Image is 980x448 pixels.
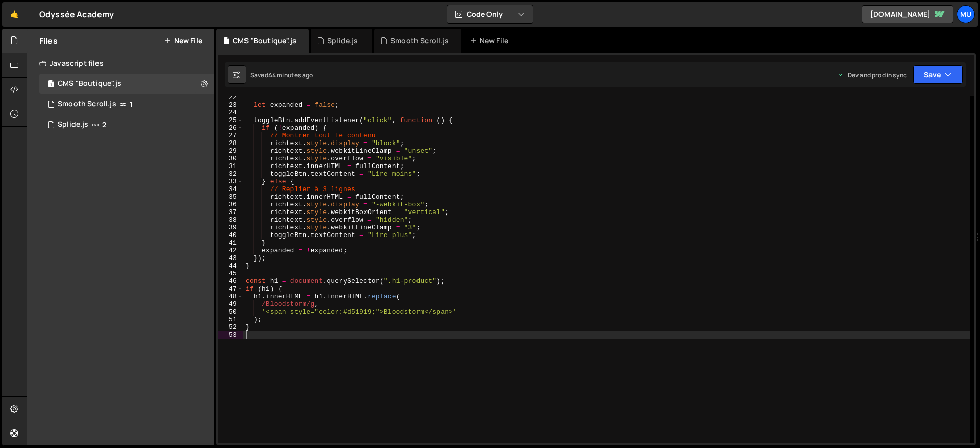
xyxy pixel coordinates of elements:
[218,224,243,231] div: 39
[102,121,106,129] span: 2
[218,116,243,124] div: 25
[130,100,133,108] span: 1
[218,101,243,109] div: 23
[164,37,202,45] button: New File
[218,323,243,331] div: 52
[218,201,243,208] div: 36
[218,124,243,132] div: 26
[218,308,243,316] div: 50
[218,147,243,155] div: 29
[838,70,907,79] div: Dev and prod in sync
[218,109,243,116] div: 24
[218,185,243,193] div: 34
[390,36,449,46] div: Smooth Scroll.js
[39,114,214,135] div: 17053/46912.js
[862,5,953,23] a: [DOMAIN_NAME]
[327,36,358,46] div: Splide.js
[218,216,243,224] div: 38
[39,8,114,20] div: Odyssée Academy
[218,254,243,262] div: 43
[218,316,243,323] div: 51
[218,331,243,339] div: 53
[218,231,243,239] div: 40
[218,239,243,247] div: 41
[218,93,243,101] div: 22
[218,155,243,162] div: 30
[218,262,243,270] div: 44
[218,193,243,201] div: 35
[2,2,27,27] a: 🤙
[58,120,88,129] div: Splide.js
[250,70,313,79] div: Saved
[58,100,116,109] div: Smooth Scroll.js
[39,94,214,114] div: 17053/46911.js
[27,53,214,74] div: Javascript files
[268,70,313,79] div: 44 minutes ago
[447,5,533,23] button: Code Only
[957,5,975,23] a: Mu
[218,293,243,300] div: 48
[913,65,963,84] button: Save
[233,36,297,46] div: CMS "Boutique".js
[470,36,512,46] div: New File
[218,139,243,147] div: 28
[218,277,243,285] div: 46
[218,270,243,277] div: 45
[218,208,243,216] div: 37
[218,132,243,139] div: 27
[39,35,58,46] h2: Files
[58,79,121,88] div: CMS "Boutique".js
[39,74,214,94] div: 17053/46920.js
[218,300,243,308] div: 49
[218,247,243,254] div: 42
[218,285,243,293] div: 47
[48,81,54,89] span: 1
[218,162,243,170] div: 31
[218,170,243,178] div: 32
[218,178,243,185] div: 33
